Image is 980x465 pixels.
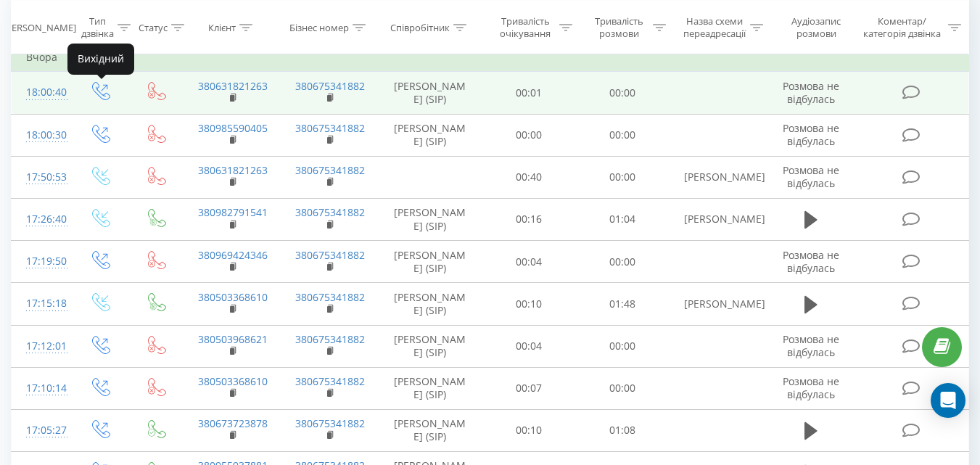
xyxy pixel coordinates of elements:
[390,21,450,33] div: Співробітник
[482,241,576,283] td: 00:04
[783,121,839,148] span: Розмова не відбулась
[482,156,576,198] td: 00:40
[576,325,670,367] td: 00:00
[26,121,57,149] div: 18:00:30
[482,325,576,367] td: 00:04
[482,367,576,409] td: 00:07
[378,72,482,114] td: [PERSON_NAME] (SIP)
[26,247,57,276] div: 17:19:50
[67,44,134,75] div: Вихідний
[295,248,365,262] a: 380675341882
[576,367,670,409] td: 00:00
[198,374,268,388] a: 380503368610
[576,114,670,156] td: 00:00
[295,290,365,304] a: 380675341882
[139,21,168,33] div: Статус
[495,15,556,40] div: Тривалість очікування
[576,72,670,114] td: 00:00
[482,283,576,325] td: 00:10
[378,409,482,451] td: [PERSON_NAME] (SIP)
[26,289,57,318] div: 17:15:18
[198,416,268,430] a: 380673723878
[576,156,670,198] td: 00:00
[378,198,482,240] td: [PERSON_NAME] (SIP)
[482,409,576,451] td: 00:10
[295,332,365,346] a: 380675341882
[783,248,839,275] span: Розмова не відбулась
[295,163,365,177] a: 380675341882
[26,163,57,192] div: 17:50:53
[931,383,965,418] div: Open Intercom Messenger
[295,79,365,93] a: 380675341882
[295,121,365,135] a: 380675341882
[482,114,576,156] td: 00:00
[378,283,482,325] td: [PERSON_NAME] (SIP)
[378,325,482,367] td: [PERSON_NAME] (SIP)
[3,21,76,33] div: [PERSON_NAME]
[295,205,365,219] a: 380675341882
[783,163,839,190] span: Розмова не відбулась
[198,79,268,93] a: 380631821263
[198,332,268,346] a: 380503968621
[295,374,365,388] a: 380675341882
[783,332,839,359] span: Розмова не відбулась
[576,283,670,325] td: 01:48
[783,374,839,401] span: Розмова не відбулась
[378,114,482,156] td: [PERSON_NAME] (SIP)
[289,21,349,33] div: Бізнес номер
[378,241,482,283] td: [PERSON_NAME] (SIP)
[81,15,114,40] div: Тип дзвінка
[576,409,670,451] td: 01:08
[482,198,576,240] td: 00:16
[860,15,944,40] div: Коментар/категорія дзвінка
[576,241,670,283] td: 00:00
[683,15,746,40] div: Назва схеми переадресації
[26,374,57,403] div: 17:10:14
[589,15,649,40] div: Тривалість розмови
[26,416,57,445] div: 17:05:27
[482,72,576,114] td: 00:01
[26,78,57,107] div: 18:00:40
[26,205,57,234] div: 17:26:40
[208,21,236,33] div: Клієнт
[198,290,268,304] a: 380503368610
[378,367,482,409] td: [PERSON_NAME] (SIP)
[783,79,839,106] span: Розмова не відбулась
[670,198,767,240] td: [PERSON_NAME]
[670,156,767,198] td: [PERSON_NAME]
[780,15,853,40] div: Аудіозапис розмови
[26,332,57,361] div: 17:12:01
[12,43,969,72] td: Вчора
[576,198,670,240] td: 01:04
[670,283,767,325] td: [PERSON_NAME]
[198,205,268,219] a: 380982791541
[198,248,268,262] a: 380969424346
[198,121,268,135] a: 380985590405
[198,163,268,177] a: 380631821263
[295,416,365,430] a: 380675341882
